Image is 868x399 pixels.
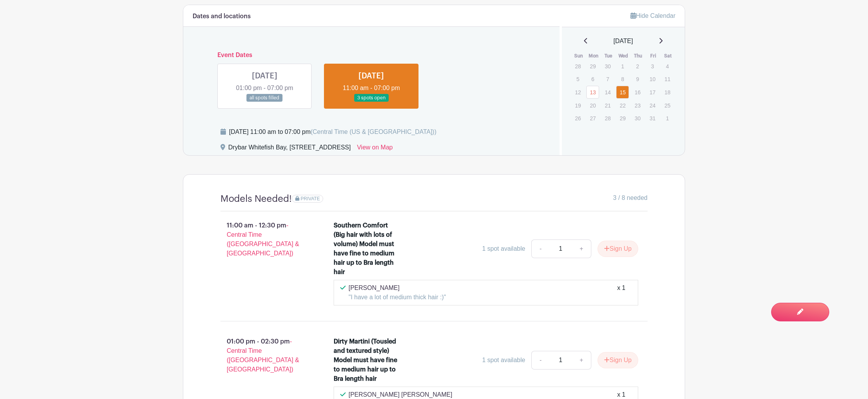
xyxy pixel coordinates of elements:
a: + [572,351,591,370]
a: View on Map [357,143,393,155]
div: Southern Comfort (Big hair with lots of volume) Model must have fine to medium hair up to Bra len... [334,221,401,277]
span: [DATE] [613,36,633,46]
span: 3 / 8 needed [613,193,648,203]
p: 2 [631,60,644,72]
p: 24 [646,99,659,111]
p: 21 [601,99,614,111]
p: 1 [616,60,629,72]
p: 19 [572,99,584,111]
span: (Central Time (US & [GEOGRAPHIC_DATA])) [310,128,436,135]
p: 26 [572,112,584,124]
p: 6 [586,73,599,85]
p: 30 [601,60,614,72]
a: 13 [586,86,599,99]
a: Hide Calendar [630,12,675,19]
p: 1 [661,112,674,124]
p: 29 [586,60,599,72]
p: 31 [646,112,659,124]
span: PRIVATE [301,196,320,201]
p: 10 [646,73,659,85]
th: Tue [601,52,616,60]
div: Dirty Martini (Tousled and textured style) Model must have fine to medium hair up to Bra length hair [334,337,401,383]
th: Mon [586,52,601,60]
h4: Models Needed! [220,193,292,205]
p: 12 [572,86,584,98]
a: - [531,351,549,370]
button: Sign Up [598,241,638,257]
th: Fri [646,52,661,60]
p: 30 [631,112,644,124]
th: Sat [661,52,676,60]
p: 23 [631,99,644,111]
p: 5 [572,73,584,85]
p: 28 [601,112,614,124]
p: 14 [601,86,614,98]
p: 7 [601,73,614,85]
p: "I have a lot of medium thick hair :)" [349,293,446,302]
p: 9 [631,73,644,85]
p: 11 [661,73,674,85]
p: 18 [661,86,674,98]
p: 29 [616,112,629,124]
p: 27 [586,112,599,124]
span: - Central Time ([GEOGRAPHIC_DATA] & [GEOGRAPHIC_DATA]) [227,222,299,257]
p: 8 [616,73,629,85]
p: 3 [646,60,659,72]
p: [PERSON_NAME] [349,283,446,293]
p: 17 [646,86,659,98]
p: 11:00 am - 12:30 pm [208,218,321,261]
p: 16 [631,86,644,98]
a: - [531,239,549,258]
p: 4 [661,60,674,72]
a: 15 [616,86,629,99]
div: 1 spot available [482,356,525,365]
button: Sign Up [598,352,638,368]
th: Sun [571,52,586,60]
a: + [572,239,591,258]
div: x 1 [617,283,625,302]
th: Wed [616,52,631,60]
p: 22 [616,99,629,111]
p: 01:00 pm - 02:30 pm [208,334,321,377]
th: Thu [631,52,646,60]
div: Drybar Whitefish Bay, [STREET_ADDRESS] [228,143,351,155]
p: 20 [586,99,599,111]
p: 25 [661,99,674,111]
h6: Dates and locations [193,13,251,20]
p: 28 [572,60,584,72]
div: [DATE] 11:00 am to 07:00 pm [229,127,436,137]
span: - Central Time ([GEOGRAPHIC_DATA] & [GEOGRAPHIC_DATA]) [227,338,299,373]
h6: Event Dates [211,52,532,59]
div: 1 spot available [482,244,525,253]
